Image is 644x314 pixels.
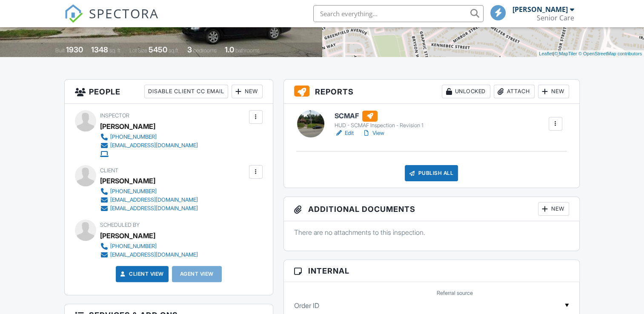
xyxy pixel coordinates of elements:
[169,47,179,54] span: sq.ft.
[110,197,198,203] div: [EMAIL_ADDRESS][DOMAIN_NAME]
[294,301,319,310] label: Order ID
[512,5,568,14] div: [PERSON_NAME]
[187,45,192,54] div: 3
[109,47,121,54] span: sq. ft.
[284,80,579,104] h3: Reports
[538,85,569,98] div: New
[313,5,484,22] input: Search everything...
[65,80,272,104] h3: People
[539,51,553,56] a: Leaflet
[232,85,263,98] div: New
[193,47,217,54] span: bedrooms
[100,133,198,141] a: [PHONE_NUMBER]
[110,142,198,149] div: [EMAIL_ADDRESS][DOMAIN_NAME]
[294,228,569,237] p: There are no attachments to this inspection.
[554,51,577,56] a: © MapTiler
[55,47,65,54] span: Built
[100,204,198,213] a: [EMAIL_ADDRESS][DOMAIN_NAME]
[537,14,574,22] div: Senior Care
[144,85,228,98] div: Disable Client CC Email
[405,165,458,181] div: Publish All
[335,122,424,129] div: HUD - SCMAF Inspection - Revision 1
[100,222,140,228] span: Scheduled By
[64,4,83,23] img: The Best Home Inspection Software - Spectora
[494,85,535,98] div: Attach
[225,45,234,54] div: 1.0
[335,111,424,122] h6: SCMAF
[235,47,260,54] span: bathrooms
[284,260,579,282] h3: Internal
[89,4,159,22] span: SPECTORA
[100,187,198,196] a: [PHONE_NUMBER]
[64,11,159,29] a: SPECTORA
[538,202,569,216] div: New
[110,205,198,212] div: [EMAIL_ADDRESS][DOMAIN_NAME]
[100,196,198,204] a: [EMAIL_ADDRESS][DOMAIN_NAME]
[100,242,198,251] a: [PHONE_NUMBER]
[91,45,108,54] div: 1348
[100,120,155,133] div: [PERSON_NAME]
[110,134,157,140] div: [PHONE_NUMBER]
[100,229,155,242] div: [PERSON_NAME]
[100,141,198,150] a: [EMAIL_ADDRESS][DOMAIN_NAME]
[129,47,147,54] span: Lot Size
[149,45,167,54] div: 5450
[66,45,83,54] div: 1930
[100,251,198,259] a: [EMAIL_ADDRESS][DOMAIN_NAME]
[119,270,164,278] a: Client View
[335,129,354,137] a: Edit
[437,289,473,297] label: Referral source
[110,243,157,250] div: [PHONE_NUMBER]
[100,167,118,174] span: Client
[100,112,129,119] span: Inspector
[537,50,644,57] div: |
[100,174,155,187] div: [PERSON_NAME]
[110,251,198,258] div: [EMAIL_ADDRESS][DOMAIN_NAME]
[578,51,642,56] a: © OpenStreetMap contributors
[284,197,579,221] h3: Additional Documents
[442,85,490,98] div: Unlocked
[335,111,424,129] a: SCMAF HUD - SCMAF Inspection - Revision 1
[362,129,384,137] a: View
[110,188,157,195] div: [PHONE_NUMBER]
